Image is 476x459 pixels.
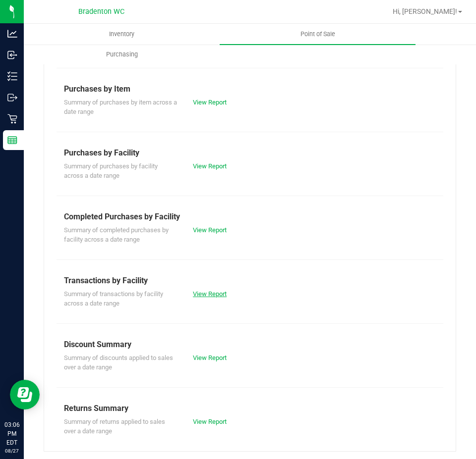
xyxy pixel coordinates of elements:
[7,114,17,124] inline-svg: Retail
[96,30,148,39] span: Inventory
[287,30,349,39] span: Point of Sale
[64,403,436,414] div: Returns Summary
[4,447,19,455] p: 08/27
[93,50,151,59] span: Purchasing
[64,162,158,180] span: Summary of purchases by facility across a date range
[10,380,40,409] iframe: Resource center
[24,24,220,45] a: Inventory
[7,135,17,145] inline-svg: Reports
[7,93,17,102] inline-svg: Outbound
[193,418,227,425] a: View Report
[24,44,220,65] a: Purchasing
[7,71,17,81] inline-svg: Inventory
[220,24,416,45] a: Point of Sale
[193,354,227,361] a: View Report
[64,418,165,435] span: Summary of returns applied to sales over a date range
[64,83,436,95] div: Purchases by Item
[7,50,17,60] inline-svg: Inbound
[193,99,227,106] a: View Report
[393,7,457,15] span: Hi, [PERSON_NAME]!
[64,211,436,223] div: Completed Purchases by Facility
[64,147,436,159] div: Purchases by Facility
[193,162,227,170] a: View Report
[64,290,163,307] span: Summary of transactions by facility across a date range
[7,29,17,39] inline-svg: Analytics
[193,290,227,298] a: View Report
[78,7,124,16] span: Bradenton WC
[64,275,436,287] div: Transactions by Facility
[64,99,177,116] span: Summary of purchases by item across a date range
[64,226,169,244] span: Summary of completed purchases by facility across a date range
[64,339,436,351] div: Discount Summary
[64,354,173,371] span: Summary of discounts applied to sales over a date range
[193,226,227,234] a: View Report
[4,420,19,447] p: 03:06 PM EDT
